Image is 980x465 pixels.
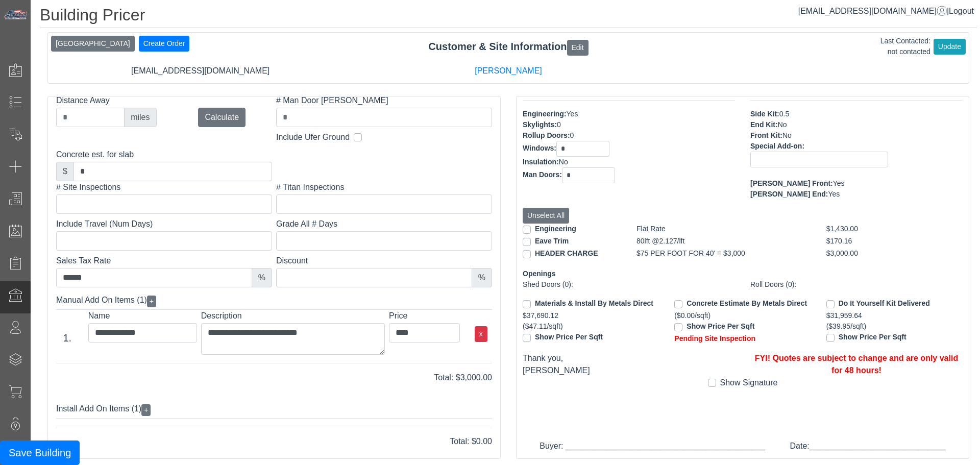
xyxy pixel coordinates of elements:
div: $31,959.64 [826,310,963,321]
button: [GEOGRAPHIC_DATA] [51,36,135,52]
div: Thank you, [PERSON_NAME] [523,352,735,377]
button: Create Order [139,36,190,52]
div: $1,430.00 [819,224,933,236]
div: ($0.00/sqft) [674,310,811,321]
span: Yes [828,190,840,198]
span: Windows: [523,144,556,152]
span: 0 [570,131,574,139]
button: Unselect All [523,208,569,224]
label: Sales Tax Rate [56,255,272,267]
span: Rollup Doors: [523,131,570,139]
div: Do It Yourself Kit Delivered [826,298,963,310]
div: Total: $3,000.00 [48,372,500,384]
div: $3,000.00 [819,248,933,260]
div: Total: $0.00 [48,435,500,448]
label: Grade All # Days [276,218,492,230]
div: Flat Rate [629,224,819,236]
span: Skylights: [523,120,557,129]
div: [EMAIL_ADDRESS][DOMAIN_NAME] [46,65,354,77]
span: No [559,158,568,166]
div: miles [124,108,156,127]
div: $170.16 [819,236,933,248]
label: # Titan Inspections [276,181,492,193]
div: HEADER CHARGE [515,248,629,260]
div: Materials & Install By Metals Direct [523,298,659,310]
span: Special Add-on: [750,142,804,150]
div: Manual Add On Items (1) [56,291,492,310]
label: Price [389,310,460,322]
div: 80lft @2.127/lft [629,236,819,248]
img: Metals Direct Inc Logo [3,9,29,20]
span: Insulation: [523,158,559,166]
label: Discount [276,255,492,267]
div: Install Add On Items (1) [56,400,492,419]
div: ($39.95/sqft) [826,321,963,332]
label: Show Signature [720,377,778,389]
label: Distance Away [56,94,157,107]
button: + [147,296,156,307]
div: $75 PER FOOT FOR 40' = $3,000 [629,248,819,260]
div: Eave Trim [515,236,629,248]
span: End Kit: [750,120,778,129]
label: # Site Inspections [56,181,272,193]
label: Include Travel (Num Days) [56,218,272,230]
a: [PERSON_NAME] [475,66,542,75]
div: Show Price Per Sqft [523,332,659,344]
label: # Man Door [PERSON_NAME] [276,94,492,107]
span: Yes [567,110,578,118]
span: [PERSON_NAME] End: [750,190,828,198]
div: Show Price Per Sqft [674,321,811,333]
label: Concrete est. for slab [56,149,272,161]
label: Include Ufer Ground [276,131,350,143]
div: Customer & Site Information [48,39,969,55]
div: Shed Doors (0): [523,279,735,290]
div: ($47.11/sqft) [523,321,659,344]
div: $37,690.12 [523,310,659,321]
label: Name [88,310,197,322]
div: Show Price Per Sqft [826,332,963,344]
button: Update [934,39,966,55]
span: 0.5 [779,110,789,118]
div: Pending Site Inspection [674,333,811,344]
h1: Building Pricer [40,5,977,28]
span: Side Kit: [750,110,779,118]
label: Description [201,310,385,322]
a: [EMAIL_ADDRESS][DOMAIN_NAME] [798,7,947,15]
span: Yes [833,179,845,187]
div: | [798,5,974,17]
div: FYI! Quotes are subject to change and are only valid for 48 hours! [750,352,963,377]
span: Man Doors: [523,170,562,179]
div: % [472,268,492,287]
div: Engineering [515,224,629,236]
span: [PERSON_NAME] Front: [750,179,833,187]
div: Openings [523,268,963,279]
button: x [475,326,487,342]
div: % [252,268,272,287]
span: Buyer: ____________________________________________ [540,442,765,450]
span: Date:______________________________ [790,442,946,450]
span: No [778,120,787,129]
button: Edit [567,40,589,56]
span: No [782,131,792,139]
span: Engineering: [523,110,567,118]
span: Logout [949,7,974,15]
button: + [141,404,151,416]
span: Front Kit: [750,131,782,139]
div: Roll Doors (0): [750,279,963,290]
button: Calculate [198,108,246,127]
div: Last Contacted: not contacted [880,36,930,57]
span: 0 [557,120,561,129]
div: Concrete Estimate By Metals Direct [674,298,811,310]
div: $ [56,162,74,181]
div: 1. [51,330,84,346]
